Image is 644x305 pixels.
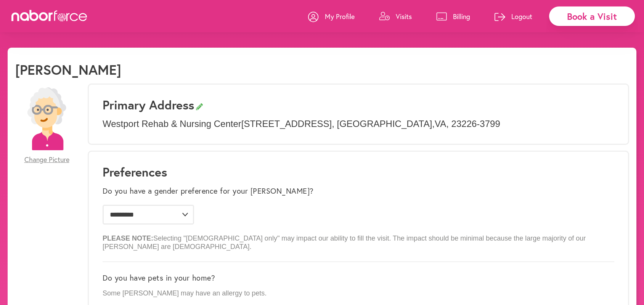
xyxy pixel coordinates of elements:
[103,165,614,179] h1: Preferences
[436,5,470,28] a: Billing
[379,5,412,28] a: Visits
[24,156,69,164] span: Change Picture
[103,186,314,196] label: Do you have a gender preference for your [PERSON_NAME]?
[103,234,153,242] b: PLEASE NOTE:
[511,12,532,21] p: Logout
[103,98,614,112] h3: Primary Address
[15,61,121,78] h1: [PERSON_NAME]
[396,12,412,21] p: Visits
[103,119,614,130] p: Westport Rehab & Nursing Center [STREET_ADDRESS] , [GEOGRAPHIC_DATA] , VA , 23226-3799
[15,87,78,150] img: efc20bcf08b0dac87679abea64c1faab.png
[453,12,470,21] p: Billing
[103,228,614,251] p: Selecting "[DEMOGRAPHIC_DATA] only" may impact our ability to fill the visit. The impact should b...
[495,5,532,28] a: Logout
[325,12,355,21] p: My Profile
[103,273,215,283] label: Do you have pets in your home?
[103,289,614,298] p: Some [PERSON_NAME] may have an allergy to pets.
[308,5,355,28] a: My Profile
[549,6,635,26] div: Book a Visit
